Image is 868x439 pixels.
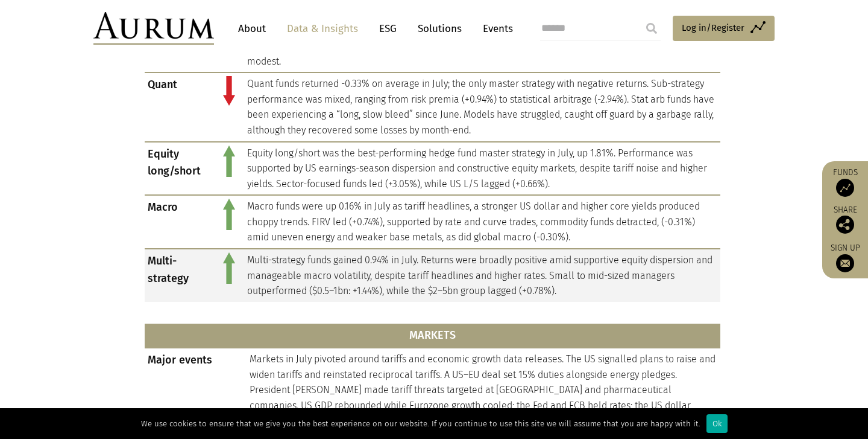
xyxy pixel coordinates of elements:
input: Submit [640,16,664,40]
a: Events [477,18,513,40]
td: Major events [145,348,216,432]
td: Equity long/short was the best-performing hedge fund master strategy in July, up 1.81%. Performan... [244,142,720,196]
td: Multi-strategy funds gained 0.94% in July. Returns were broadly positive amid supportive equity d... [244,249,720,302]
a: Funds [828,167,862,197]
a: Data & Insights [281,18,364,40]
a: ESG [373,18,403,40]
a: Solutions [412,18,468,40]
td: Macro funds were up 0.16% in July as tariff headlines, a stronger US dollar and higher core yield... [244,195,720,249]
td: Quant funds returned -0.33% on average in July; the only master strategy with negative returns. S... [244,72,720,141]
td: Multi-strategy [145,249,214,302]
span: Log in/Register [682,21,744,35]
td: Markets in July pivoted around tariffs and economic growth data releases. The US signalled plans ... [247,348,720,432]
img: Share this post [836,216,854,234]
td: Quant [145,72,214,141]
td: Macro [145,195,214,249]
a: Sign up [828,243,862,272]
img: Aurum [93,12,214,45]
a: Log in/Register [673,16,775,41]
img: Access Funds [836,179,854,197]
th: MARKETS [145,324,720,348]
div: Ok [706,414,728,433]
div: Share [828,206,862,234]
td: Equity long/short [145,142,214,196]
img: Sign up to our newsletter [836,254,854,272]
a: About [232,18,272,40]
